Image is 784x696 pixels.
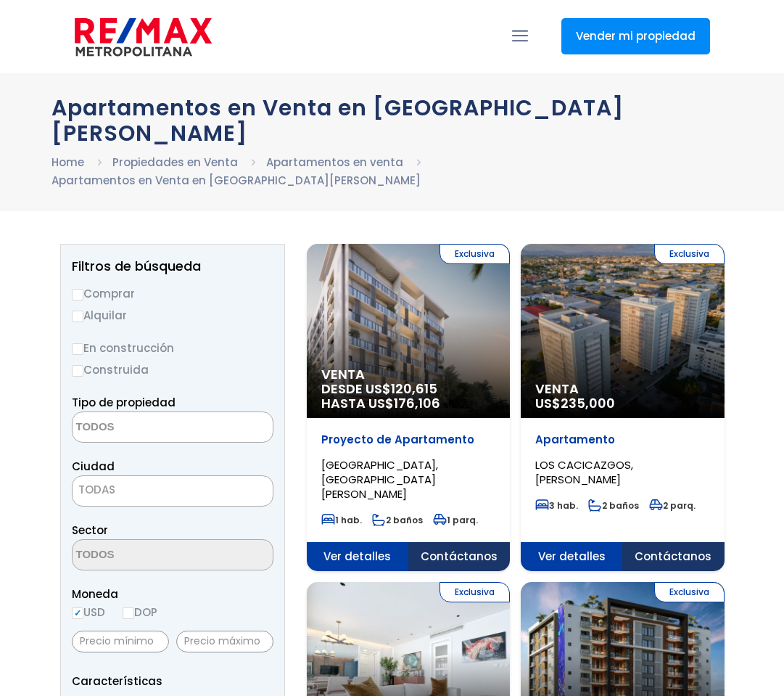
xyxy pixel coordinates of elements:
a: Propiedades en Venta [112,155,238,170]
input: Precio máximo [176,631,273,652]
span: Exclusiva [440,244,510,264]
span: Venta [321,367,496,382]
textarea: Search [73,540,213,571]
span: 1 hab. [321,514,362,526]
span: Ver detalles [307,542,408,571]
span: LOS CACICAZGOS, [PERSON_NAME] [535,457,633,487]
textarea: Search [73,412,213,443]
span: DESDE US$ [321,382,496,411]
a: Home [51,155,84,170]
a: Vender mi propiedad [561,18,710,54]
label: Construida [72,361,273,379]
span: Tipo de propiedad [72,395,176,410]
input: Construida [72,365,83,377]
span: Ciudad [72,459,115,474]
span: HASTA US$ [321,396,496,411]
span: Contáctanos [408,542,510,571]
span: Venta [535,382,710,396]
input: Comprar [72,289,83,300]
span: [GEOGRAPHIC_DATA], [GEOGRAPHIC_DATA][PERSON_NAME] [321,457,438,501]
span: Contáctanos [622,542,724,571]
span: 120,615 [391,380,437,398]
span: 2 baños [372,514,423,526]
span: Exclusiva [654,582,725,602]
a: Exclusiva Venta US$235,000 Apartamento LOS CACICAZGOS, [PERSON_NAME] 3 hab. 2 baños 2 parq. Ver d... [521,244,725,571]
span: TODAS [78,482,115,497]
span: Exclusiva [440,582,510,602]
span: TODAS [72,475,273,507]
p: Características [72,672,273,690]
img: remax-metropolitana-logo [75,15,212,59]
span: US$ [535,394,615,412]
span: 176,106 [394,394,440,412]
input: Alquilar [72,311,83,322]
p: Proyecto de Apartamento [321,433,496,447]
span: 2 baños [588,499,639,512]
span: 1 parq. [433,514,478,526]
span: Moneda [72,585,273,603]
span: 235,000 [561,394,615,412]
h2: Filtros de búsqueda [72,259,273,274]
label: USD [72,603,105,621]
p: Apartamento [535,433,710,447]
a: mobile menu [508,24,532,49]
label: Alquilar [72,306,273,324]
span: Sector [72,523,108,538]
label: En construcción [72,339,273,357]
input: USD [72,607,83,619]
input: En construcción [72,343,83,355]
span: Exclusiva [654,244,725,264]
input: Precio mínimo [72,631,169,652]
span: 3 hab. [535,499,578,512]
li: Apartamentos en Venta en [GEOGRAPHIC_DATA][PERSON_NAME] [51,171,421,189]
span: TODAS [73,480,273,500]
label: DOP [123,603,157,621]
input: DOP [123,607,134,619]
h1: Apartamentos en Venta en [GEOGRAPHIC_DATA][PERSON_NAME] [51,95,733,146]
a: Exclusiva Venta DESDE US$120,615 HASTA US$176,106 Proyecto de Apartamento [GEOGRAPHIC_DATA], [GEO... [307,244,511,571]
span: 2 parq. [649,499,696,512]
label: Comprar [72,284,273,303]
span: Ver detalles [521,542,622,571]
a: Apartamentos en venta [266,155,403,170]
